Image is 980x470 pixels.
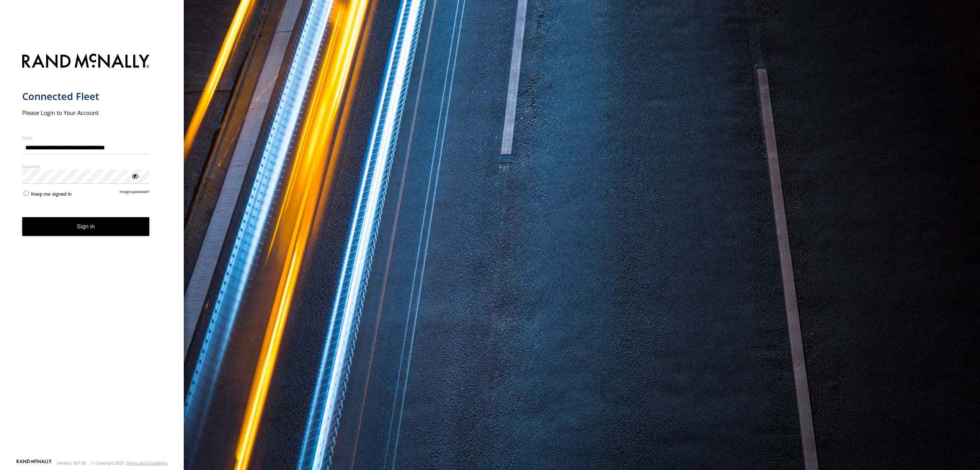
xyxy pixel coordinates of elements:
img: Rand McNally [22,52,150,72]
label: Email [22,135,150,141]
h2: Please Login to Your Account [22,109,150,116]
a: Terms and Conditions [127,461,167,465]
div: ViewPassword [131,172,139,180]
a: Visit our Website [16,459,52,467]
div: © Copyright 2025 - [91,461,167,465]
form: main [22,49,162,459]
div: Version: 307.00 [57,461,86,465]
h1: Connected Fleet [22,90,150,103]
a: Forgot password? [120,190,150,197]
label: Password [22,164,150,169]
input: Keep me signed in [24,191,29,196]
button: Sign in [22,217,150,236]
span: Keep me signed in [31,191,72,197]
